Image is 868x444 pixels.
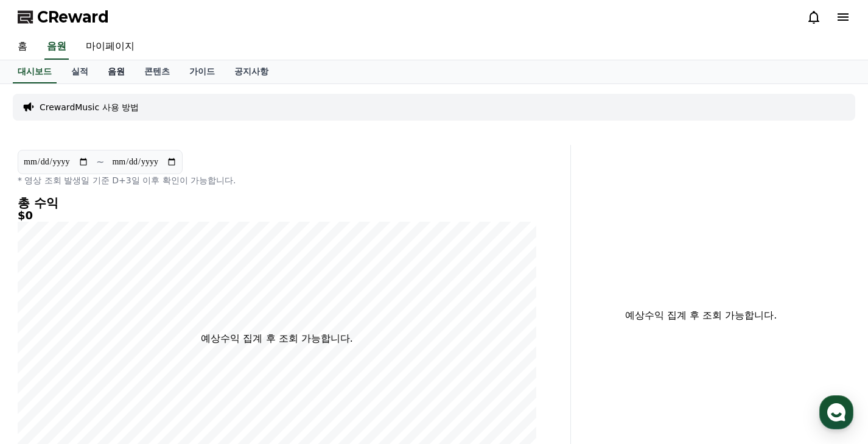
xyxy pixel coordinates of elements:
span: 홈 [38,361,46,371]
h5: $0 [18,210,536,222]
a: 대시보드 [13,60,57,83]
p: 예상수익 집계 후 조회 가능합니다. [581,308,821,323]
span: CReward [37,7,109,27]
a: 콘텐츠 [135,60,180,83]
a: 실적 [61,60,98,83]
a: 음원 [98,60,135,83]
a: 설정 [157,343,234,373]
a: 마이페이지 [76,34,144,60]
a: CrewardMusic 사용 방법 [40,101,139,113]
p: ~ [96,155,104,169]
a: 대화 [80,343,157,373]
a: 홈 [4,343,80,373]
p: * 영상 조회 발생일 기준 D+3일 이후 확인이 가능합니다. [18,174,536,186]
span: 대화 [111,362,126,372]
a: 홈 [8,34,37,60]
a: 음원 [44,34,69,60]
a: 가이드 [180,60,225,83]
p: 예상수익 집계 후 조회 가능합니다. [201,331,352,346]
h4: 총 수익 [18,196,536,210]
a: 공지사항 [225,60,278,83]
a: CReward [18,7,109,27]
span: 설정 [188,361,203,371]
